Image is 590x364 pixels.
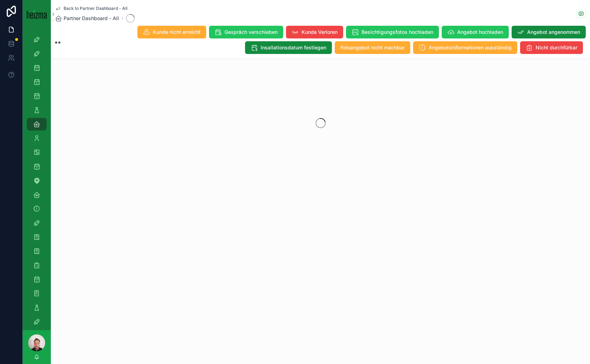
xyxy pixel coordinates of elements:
[346,26,439,38] button: Besichtigungsfotos hochladen
[153,29,201,36] span: Kunde nicht erreicht
[429,44,512,51] span: Angebotsinformationen ausständig
[527,29,580,36] span: Angebot angenommen
[64,6,127,11] span: Back to Partner Dashboard - All
[261,44,326,51] span: Insallationsdatum festlegen
[457,29,503,36] span: Angebot hochladen
[362,29,433,36] span: Besichtigungsfotos hochladen
[286,26,343,38] button: Kunde Verloren
[55,15,119,22] a: Partner Dashboard - All
[302,29,338,36] span: Kunde Verloren
[137,26,206,38] button: Kunde nicht erreicht
[413,41,517,54] button: Angebotsinformationen ausständig
[64,15,119,22] span: Partner Dashboard - All
[536,44,577,51] span: Nicht durchfürbar
[225,29,278,36] span: Gespräch verschieben
[209,26,283,38] button: Gespräch verschieben
[520,41,583,54] button: Nicht durchfürbar
[340,44,405,51] span: Fotoangebot nicht machbar
[245,41,332,54] button: Insallationsdatum festlegen
[23,28,51,330] div: scrollable content
[512,26,586,38] button: Angebot angenommen
[27,10,47,19] img: App logo
[442,26,509,38] button: Angebot hochladen
[335,41,410,54] button: Fotoangebot nicht machbar
[55,6,127,11] a: Back to Partner Dashboard - All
